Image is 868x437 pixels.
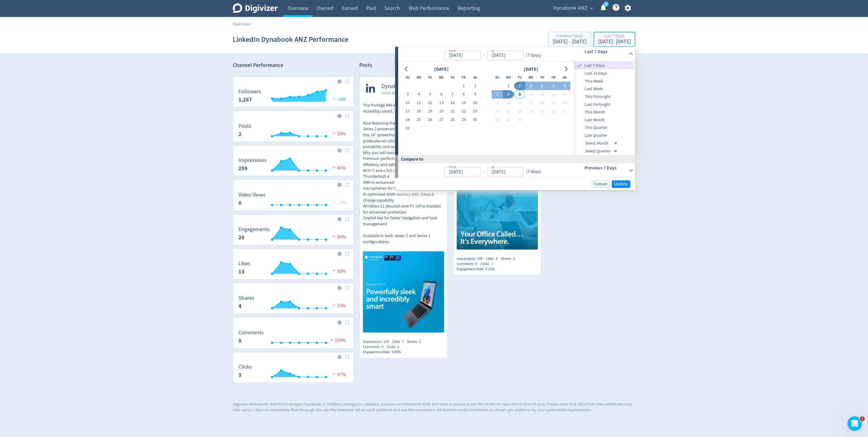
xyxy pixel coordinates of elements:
button: 29 [503,116,514,124]
strong: 13 [238,268,245,275]
button: Dynabook ANZ [551,3,595,13]
th: Saturday [559,73,570,82]
svg: Engagements 20 [235,227,351,243]
button: 22 [503,107,514,116]
button: 16 [469,99,481,107]
th: Wednesday [436,73,447,82]
button: Last 7 Days[DATE]- [DATE] [593,32,635,47]
dt: Followers [238,88,261,95]
button: 13 [436,99,447,107]
button: 10 [525,90,537,99]
h6: Last 7 Days [584,48,626,55]
div: Select Quarter [585,147,620,155]
button: 4 [537,82,548,90]
button: 7 [492,90,503,99]
button: 1 [503,82,514,90]
span: Last 7 Days [583,62,634,69]
button: Previous 7 Days[DATE] - [DATE] [548,32,591,47]
button: 1 [458,82,469,90]
svg: Video Views 0 [235,192,351,208]
span: Dynabook ANZ [381,83,420,90]
button: 19 [424,107,436,116]
img: negative-performance.svg [331,234,337,239]
th: Thursday [447,73,458,82]
strong: 3 [238,371,242,379]
th: Tuesday [424,73,436,82]
span: 97% [331,372,346,378]
button: 13 [559,90,570,99]
span: 10:08 AM [DATE] AEST [381,90,420,96]
div: from-to(7 days)Previous 7 Days [398,163,635,178]
a: Dynabook ANZ9:32 AM [DATE] AESTBusiness [DATE] is global and your technology should be too. With ... [453,77,541,251]
th: Monday [503,73,514,82]
span: 81% [331,165,346,171]
button: 7 [447,90,458,99]
img: https://media.cf.digivizer.com/images/linkedin-62015011-urn:li:share:7368796881272926208-5f513430... [363,251,444,333]
button: 3 [402,90,413,99]
div: Likes [486,256,501,261]
span: 2 [419,339,421,344]
span: Last Month [574,117,634,123]
div: Last Fortnight [574,101,634,108]
svg: Shares 4 [235,295,351,311]
button: 20 [436,107,447,116]
button: 10 [402,99,413,107]
svg: Clicks 3 [235,364,351,380]
div: Comments [363,344,387,349]
img: positive-performance.svg [331,96,337,101]
div: Last 7 Days [598,34,631,39]
button: 24 [525,107,537,116]
span: Update [614,182,628,186]
div: Last Week [574,85,634,93]
button: 9 [469,90,481,99]
strong: 4 [238,303,242,310]
button: 2 [469,82,481,90]
div: from-to(7 days)Last 7 Days [398,61,635,155]
button: 5 [424,90,436,99]
div: Previous 7 Days [553,34,587,39]
p: The Portégé X40-M. Powerfully sleek and incredibly smart. Now featuring the latest Intel® Core™ U... [363,102,444,245]
span: This Quarter [574,124,634,131]
img: negative-performance.svg [329,337,335,342]
span: Last Quarter [574,132,634,139]
img: negative-performance.svg [331,165,337,170]
h1: LinkedIn Dynabook ANZ Performance [233,30,348,49]
th: Sunday [492,73,503,82]
button: 26 [548,107,559,116]
button: 5 [548,82,559,90]
strong: 0 [238,199,242,207]
svg: Impressions 259 [235,157,351,174]
span: Last Week [574,86,634,92]
div: Select Month [585,139,620,147]
strong: 2 [238,131,242,138]
div: [DATE] [522,65,540,73]
span: 7 [402,339,404,344]
button: 8 [503,90,514,99]
span: Last 14 Days [574,70,634,77]
button: 27 [559,107,570,116]
button: 17 [525,99,537,107]
h2: Posts [359,61,372,71]
img: Placeholder [345,79,349,83]
th: Friday [548,73,559,82]
iframe: Intercom live chat [847,416,862,431]
span: 33% [331,303,346,309]
button: 6 [436,90,447,99]
p: Digivizer downloads data from Google, Facebook, X (Twitter), Instagram, LinkedIn, Amazon and Micr... [233,401,635,413]
button: 12 [424,99,436,107]
div: Clicks [481,261,496,267]
button: 14 [492,99,503,107]
button: 16 [514,99,525,107]
dt: Comments [238,329,264,336]
div: Clicks [387,344,403,349]
button: 25 [413,116,424,124]
div: - [481,52,487,59]
span: 80% [331,268,346,274]
div: Last Month [574,116,634,124]
div: [DATE] - [DATE] [553,39,587,45]
button: 26 [424,116,436,124]
span: 2 [513,256,515,261]
button: 3 [525,82,537,90]
svg: Followers 1,267 [235,89,351,105]
div: This Quarter [574,124,634,132]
